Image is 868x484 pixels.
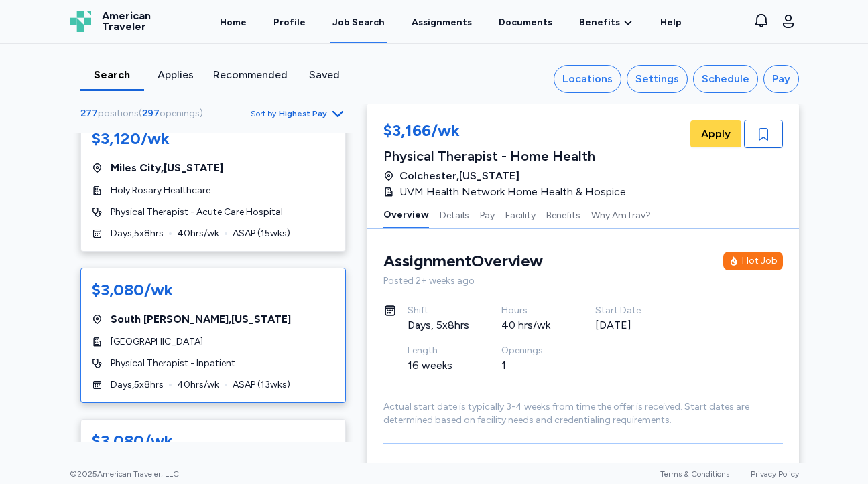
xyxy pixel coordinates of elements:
button: Settings [627,65,688,93]
div: 40 hrs/wk [501,317,563,333]
button: Sort byHighest Pay [251,106,346,122]
a: Privacy Policy [751,469,799,479]
div: Search [86,67,139,83]
div: Start Date [595,304,657,317]
button: Schedule [693,65,758,93]
div: Posted 2+ weeks ago [383,274,783,288]
span: Benefits [579,16,620,29]
a: Benefits [579,16,633,29]
div: [DATE] [595,317,657,333]
button: Pay [763,65,799,93]
span: Days , 5 x 8 hrs [111,227,164,240]
div: $3,080/wk [92,430,173,452]
span: 297 [142,108,160,119]
a: Terms & Conditions [660,469,729,479]
button: Benefits [546,200,580,228]
button: Details [440,200,469,228]
button: Why AmTrav? [591,200,651,228]
span: Colchester , [US_STATE] [399,168,519,184]
div: Shift [408,304,469,317]
div: Days, 5x8hrs [408,317,469,333]
div: Actual start date is typically 3-4 weeks from time the offer is received. Start dates are determi... [383,400,783,427]
span: positions [98,108,139,119]
div: $3,166/wk [383,120,634,144]
div: Locations [562,71,613,87]
a: Job Search [330,1,387,43]
span: American Traveler [102,11,151,32]
span: UVM Health Network Home Health & Hospice [399,184,626,200]
span: Holy Rosary Healthcare [111,184,210,197]
span: ASAP ( 15 wks) [233,227,290,240]
button: Pay [480,200,495,228]
span: 277 [80,108,98,119]
div: Length [408,344,469,357]
span: Highest Pay [279,108,327,119]
span: [GEOGRAPHIC_DATA] [111,335,203,349]
div: $3,120/wk [92,128,170,149]
div: 16 weeks [408,357,469,374]
span: Physical Therapist - Acute Care Hospital [111,206,283,219]
button: Overview [383,200,429,228]
div: Assignment Overview [383,250,543,272]
span: Sort by [251,108,276,119]
div: Applies [149,67,202,83]
span: openings [160,108,200,119]
span: © 2025 American Traveler, LLC [70,469,179,479]
div: Physical Therapist - Home Health [383,147,634,165]
span: Days , 5 x 8 hrs [111,378,164,392]
button: Locations [554,65,621,93]
div: 1 [501,357,563,374]
button: Facility [505,200,536,228]
div: Saved [298,67,351,83]
div: Openings [501,344,563,357]
span: Physical Therapist - Inpatient [111,357,235,370]
div: ( ) [80,107,208,120]
span: Apply [701,126,731,142]
div: Job Search [332,16,385,29]
div: Hours [501,304,563,317]
div: Pay [772,71,790,87]
div: Schedule [702,71,749,87]
div: Hot Job [742,254,778,268]
div: Settings [635,71,679,87]
span: South [PERSON_NAME] , [US_STATE] [111,311,291,327]
div: Recommended [213,67,288,83]
span: ASAP ( 13 wks) [233,378,290,392]
span: 40 hrs/wk [177,378,219,392]
span: Miles City , [US_STATE] [111,160,223,176]
span: 40 hrs/wk [177,227,219,240]
h3: Details [383,460,783,481]
button: Apply [690,120,741,147]
div: $3,080/wk [92,279,173,301]
img: Logo [70,11,91,32]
